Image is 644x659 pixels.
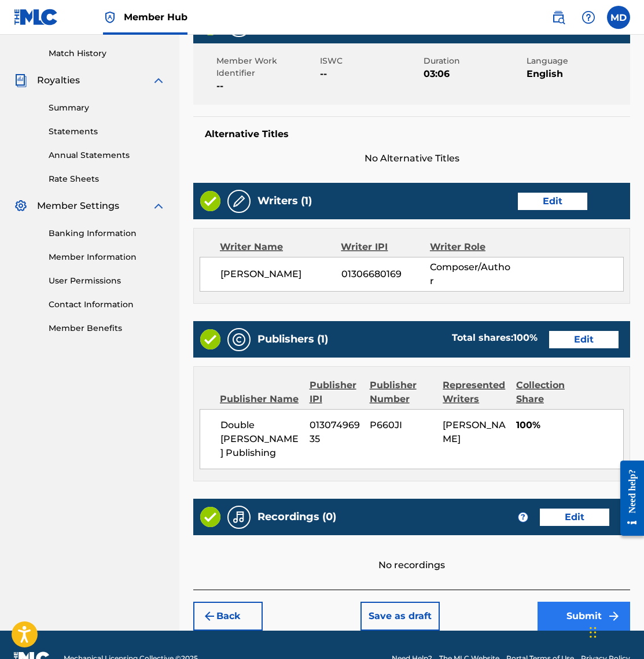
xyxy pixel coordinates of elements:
button: Back [193,602,263,631]
a: Contact Information [49,299,165,311]
div: Publisher Number [370,378,435,406]
h5: Alternative Titles [205,128,619,140]
a: Summary [49,102,165,114]
div: Drag [590,615,597,650]
span: ? [518,513,528,522]
a: Statements [49,126,165,138]
div: Writer IPI [341,240,430,254]
a: Rate Sheets [49,173,165,185]
img: Royalties [14,73,28,87]
div: No recordings [193,535,630,572]
div: Total shares: [452,331,538,345]
img: Valid [200,507,220,527]
button: Edit [518,193,587,210]
span: Royalties [37,73,80,87]
button: Submit [538,602,630,631]
span: 100% [516,418,623,432]
button: Edit [549,331,619,348]
span: ISWC [320,55,421,67]
div: Help [577,6,600,29]
span: Duration [424,55,524,67]
span: Member Work Identifier [216,55,317,79]
iframe: Resource Center [612,451,644,546]
img: 7ee5dd4eb1f8a8e3ef2f.svg [203,609,216,623]
a: Member Information [49,251,165,263]
span: -- [320,67,421,81]
img: Writers [232,194,246,208]
span: Double [PERSON_NAME] Publishing [220,418,301,460]
a: Annual Statements [49,149,165,161]
span: [PERSON_NAME] [220,267,341,281]
h5: Publishers (1) [257,333,328,346]
img: search [551,10,565,24]
span: [PERSON_NAME] [443,419,506,444]
span: 01306680169 [341,267,430,281]
img: expand [152,73,165,87]
span: No Alternative Titles [193,152,630,165]
img: MLC Logo [14,9,58,25]
div: Writer Role [430,240,511,254]
span: English [527,67,627,81]
img: Valid [200,191,220,211]
iframe: Chat Widget [586,603,644,659]
div: Collection Share [516,378,577,406]
img: help [582,10,595,24]
span: Composer/Author [430,260,510,288]
img: Publishers [232,333,246,347]
button: Save as draft [360,602,440,631]
span: Member Hub [124,10,187,24]
h5: Writers (1) [257,194,312,208]
a: User Permissions [49,275,165,287]
h5: Recordings (0) [257,510,336,524]
span: -- [216,79,317,93]
img: expand [152,199,165,213]
span: Member Settings [37,199,119,213]
span: Language [527,55,627,67]
img: Top Rightsholder [103,10,117,24]
span: 100 % [513,332,538,343]
div: Publisher Name [220,392,301,406]
span: 01307496935 [310,418,361,446]
a: Match History [49,47,165,60]
a: Member Benefits [49,322,165,334]
img: Valid [200,329,220,349]
span: 03:06 [424,67,524,81]
a: Public Search [547,6,570,29]
div: Publisher IPI [310,378,361,406]
div: Represented Writers [443,378,507,406]
img: Member Settings [14,199,28,213]
span: P660JI [370,418,434,432]
div: User Menu [607,6,630,29]
div: Writer Name [220,240,341,254]
img: Recordings [232,510,246,524]
button: Edit [540,509,609,526]
a: Banking Information [49,227,165,240]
